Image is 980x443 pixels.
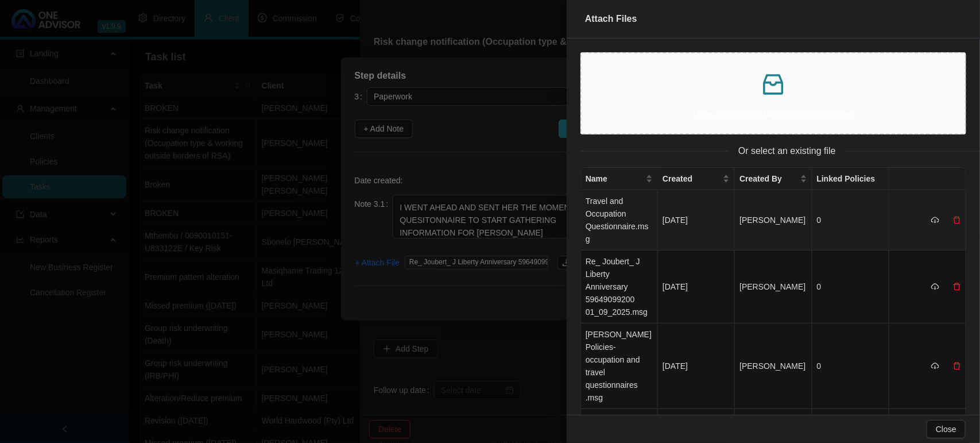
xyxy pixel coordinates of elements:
td: Travel and Occupation Questionnaire.msg [581,190,658,251]
td: 0 [812,409,889,432]
span: delete [953,283,961,291]
span: delete [953,362,961,370]
span: Attach Files [585,14,637,24]
button: Close [927,420,966,438]
span: [PERSON_NAME] [739,215,805,225]
p: Drag & drop files here or click to upload [591,107,956,122]
span: cloud-download [931,362,939,370]
td: RE Policies.msg [581,409,658,432]
span: [PERSON_NAME] [739,282,805,291]
span: delete [953,216,961,224]
span: inbox [760,71,787,98]
span: Close [936,423,956,436]
td: 0 [812,190,889,251]
td: 0 [812,251,889,323]
span: inboxDrag & drop files here or click to upload [582,53,965,133]
th: Name [581,168,658,190]
span: Or select an existing file [729,144,845,158]
span: cloud-download [931,216,939,224]
td: Re_ Joubert_ J Liberty Anniversary 59649099200 01_09_2025.msg [581,251,658,323]
td: 0 [812,323,889,409]
td: [DATE] [658,323,735,409]
th: Created By [735,168,812,190]
th: Created [658,168,735,190]
span: Name [586,172,644,185]
td: [DATE] [658,190,735,251]
span: [PERSON_NAME] [739,361,805,371]
td: [DATE] [658,409,735,432]
th: Linked Policies [812,168,889,190]
span: Created By [739,172,797,185]
span: cloud-download [931,283,939,291]
td: [DATE] [658,251,735,323]
span: Created [663,172,721,185]
td: [PERSON_NAME] Policies- occupation and travel questionnaires .msg [581,323,658,409]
